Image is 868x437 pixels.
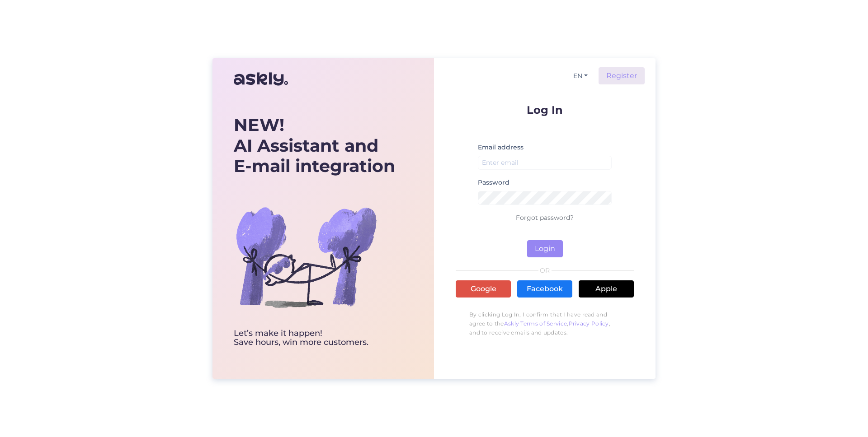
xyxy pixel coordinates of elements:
[234,115,395,177] div: AI Assistant and E-mail integration
[569,320,609,327] a: Privacy Policy
[456,306,634,342] p: By clicking Log In, I confirm that I have read and agree to the , , and to receive emails and upd...
[234,329,395,347] div: Let’s make it happen! Save hours, win more customers.
[516,214,574,222] a: Forgot password?
[456,104,634,116] p: Log In
[234,114,284,135] b: NEW!
[570,70,591,83] button: EN
[234,68,288,90] img: Askly
[538,267,552,274] span: OR
[478,143,524,152] label: Email address
[234,185,378,329] img: bg-askly
[456,280,511,298] a: Google
[579,280,634,298] a: Apple
[478,178,509,187] label: Password
[527,240,563,257] button: Login
[599,67,645,84] a: Register
[504,320,567,327] a: Askly Terms of Service
[478,156,612,170] input: Enter email
[517,280,572,298] a: Facebook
